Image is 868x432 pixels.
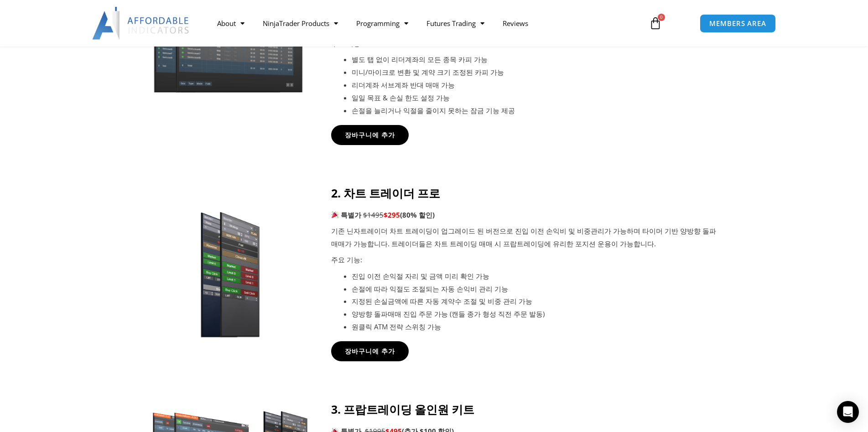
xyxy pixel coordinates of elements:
p: 주요 기능: [331,254,719,266]
li: 미니/마이크로 변환 및 계약 크기 조정된 카피 가능 [352,66,719,79]
img: 🎉 [332,211,338,218]
a: Futures Trading [417,13,494,34]
img: LogoAI | Affordable Indicators – NinjaTrader [92,7,190,40]
span: MEMBERS AREA [709,20,766,27]
span: 장바구니에 추가 [345,348,395,354]
a: About [208,13,254,34]
li: 손절에 따라 익절도 조절되는 자동 손익비 관리 기능 [352,283,719,296]
nav: Menu [208,13,639,34]
strong: 3. 프랍트레이딩 올인원 키트 [331,401,474,417]
a: Reviews [494,13,537,34]
strong: 2. 차트 트레이더 프로 [331,185,440,201]
a: MEMBERS AREA [700,14,776,33]
a: Programming [347,13,417,34]
b: $295 [384,210,400,219]
a: NinjaTrader Products [254,13,347,34]
li: 일일 목표 & 손실 한도 설정 가능 [352,92,719,104]
a: 0 [635,10,676,36]
b: (80% 할인) [400,210,435,219]
li: 양방향 돌파매매 진입 주문 가능 (캔들 종가 형성 직전 주문 발동) [352,308,719,321]
li: 별도 탭 없이 리더계좌의 모든 종목 카피 가능 [352,53,719,66]
span: $1495 [363,210,384,219]
li: 리더계좌 서브계좌 반대 매매 가능 [352,79,719,92]
a: 장바구니에 추가 [331,341,409,361]
span: 장바구니에 추가 [345,132,395,138]
img: Screenshot 2024-11-20 145837 | Affordable Indicators – NinjaTrader [166,201,291,338]
div: Open Intercom Messenger [837,401,859,423]
span: 0 [658,14,665,21]
a: 장바구니에 추가 [331,125,409,145]
strong: 특별가 [341,210,361,219]
li: 손절을 늘리거나 익절을 줄이지 못하는 잠금 기능 제공 [352,104,719,117]
li: 진입 이전 손익절 자리 및 금액 미리 확인 가능 [352,270,719,283]
p: 기존 닌자트레이더 차트 트레이딩이 업그레이드 된 버전으로 진입 이전 손익비 및 비중관리가 가능하며 타이머 기반 양방향 돌파매매가 가능합니다. 트레이더들은 차트 트레이딩 매매 ... [331,225,719,250]
li: 원클릭 ATM 전략 스위칭 가능 [352,321,719,333]
li: 지정된 손실금액에 따른 자동 계약수 조절 및 비중 관리 가능 [352,295,719,308]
